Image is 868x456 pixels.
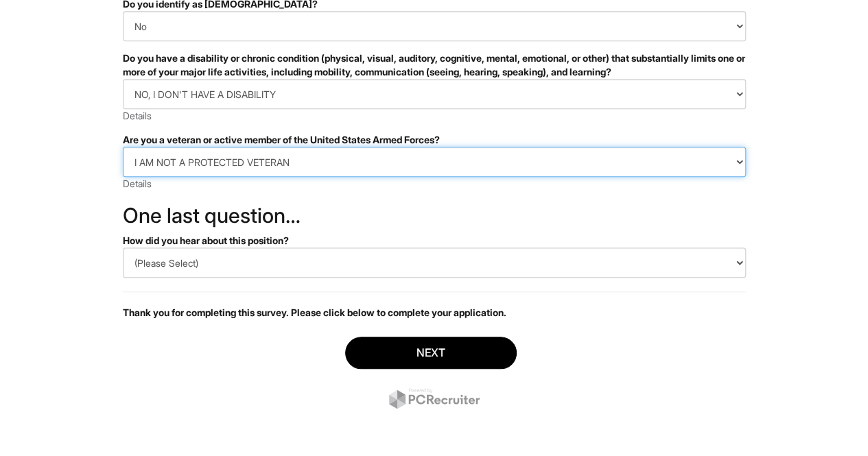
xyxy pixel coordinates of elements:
div: How did you hear about this position? [123,234,746,248]
div: Do you have a disability or chronic condition (physical, visual, auditory, cognitive, mental, emo... [123,51,746,79]
p: Thank you for completing this survey. Please click below to complete your application. [123,306,746,320]
a: Details [123,178,152,189]
a: Details [123,110,152,121]
div: Are you a veteran or active member of the United States Armed Forces? [123,133,746,147]
h2: One last question… [123,204,746,227]
button: Next [345,337,517,369]
select: How did you hear about this position? [123,248,746,278]
select: Do you have a disability or chronic condition (physical, visual, auditory, cognitive, mental, emo... [123,79,746,109]
select: Are you a veteran or active member of the United States Armed Forces? [123,147,746,177]
select: Do you identify as transgender? [123,11,746,41]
